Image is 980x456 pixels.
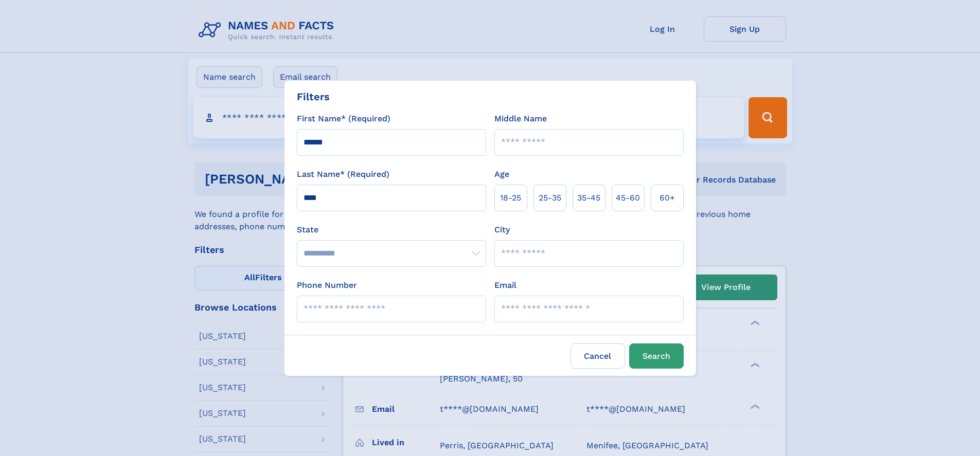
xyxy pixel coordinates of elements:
label: Phone Number [297,279,357,291]
div: Filters [297,89,330,104]
span: 25‑35 [539,192,561,204]
label: State [297,224,486,236]
label: City [494,224,510,236]
label: Last Name* (Required) [297,168,389,180]
span: 60+ [660,192,675,204]
label: Email [494,279,516,291]
span: 18‑25 [500,192,521,204]
label: First Name* (Required) [297,113,390,125]
span: 45‑60 [616,192,640,204]
span: 35‑45 [577,192,600,204]
label: Middle Name [494,113,547,125]
label: Age [494,168,509,180]
button: Search [629,343,684,369]
label: Cancel [571,343,625,369]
